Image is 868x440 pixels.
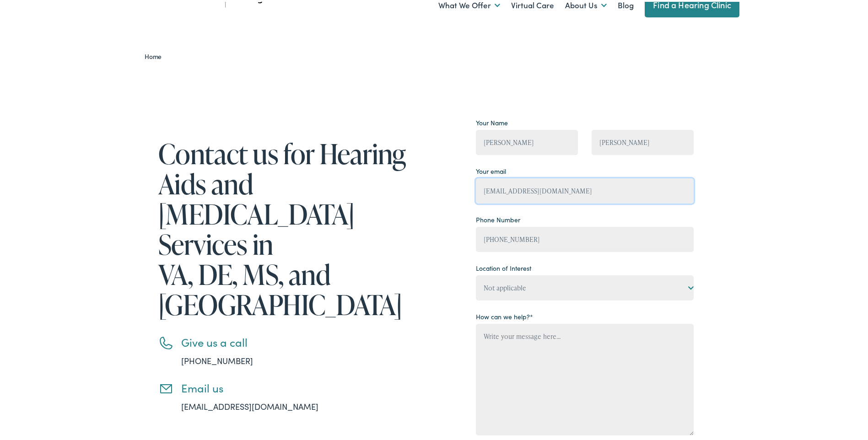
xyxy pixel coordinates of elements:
[476,177,694,202] input: example@gmail.com
[145,50,166,59] a: Home
[476,128,578,153] input: First Name
[476,262,531,271] label: Location of Interest
[181,380,415,393] h3: Email us
[476,116,508,126] label: Your Name
[158,137,415,318] h1: Contact us for Hearing Aids and [MEDICAL_DATA] Services in VA, DE, MS, and [GEOGRAPHIC_DATA]
[476,165,506,174] label: Your email
[181,399,318,410] a: [EMAIL_ADDRESS][DOMAIN_NAME]
[181,353,253,365] a: [PHONE_NUMBER]
[476,310,533,320] label: How can we help?
[592,128,694,153] input: Last Name
[476,225,694,250] input: (XXX) XXX - XXXX
[181,334,415,347] h3: Give us a call
[476,213,520,223] label: Phone Number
